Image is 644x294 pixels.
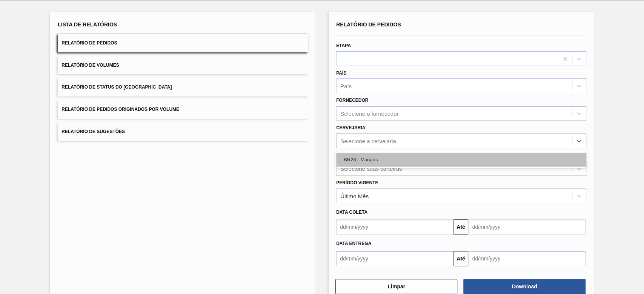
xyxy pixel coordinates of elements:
[336,251,453,266] input: dd/mm/yyyy
[340,83,352,89] div: País
[340,165,402,171] div: Selecione suas carteiras
[58,21,117,28] span: Lista de Relatórios
[336,180,378,185] label: Período Vigente
[58,100,308,119] button: Relatório de Pedidos Originados por Volume
[340,138,396,144] div: Selecione a cervejaria
[58,56,308,75] button: Relatório de Volumes
[61,40,117,46] span: Relatório de Pedidos
[61,63,119,68] span: Relatório de Volumes
[453,219,468,234] button: Até
[61,84,172,90] span: Relatório de Status do [GEOGRAPHIC_DATA]
[468,251,585,266] input: dd/mm/yyyy
[61,107,179,112] span: Relatório de Pedidos Originados por Volume
[468,219,585,234] input: dd/mm/yyyy
[340,110,398,117] div: Selecione o fornecedor
[336,241,371,246] span: Data entrega
[58,34,308,52] button: Relatório de Pedidos
[336,153,586,167] div: BR28 - Manaus
[336,125,365,130] label: Cervejaria
[335,279,457,294] button: Limpar
[336,43,351,48] label: Etapa
[336,210,367,215] span: Data coleta
[336,21,401,28] span: Relatório de Pedidos
[340,193,369,199] div: Último Mês
[58,122,308,141] button: Relatório de Sugestões
[336,70,346,76] label: País
[336,219,453,234] input: dd/mm/yyyy
[336,98,368,103] label: Fornecedor
[463,279,585,294] button: Download
[58,78,308,96] button: Relatório de Status do [GEOGRAPHIC_DATA]
[453,251,468,266] button: Até
[61,129,125,134] span: Relatório de Sugestões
